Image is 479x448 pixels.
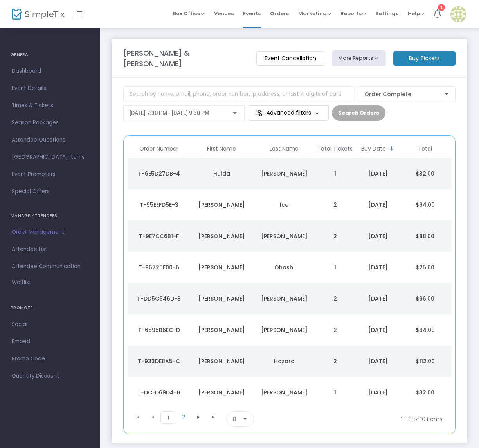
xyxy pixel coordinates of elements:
[192,326,251,334] div: Thomas
[255,389,313,396] div: R Hawley
[357,295,400,303] div: 9/13/2025
[364,90,438,98] span: Order Complete
[402,377,448,408] td: $32.00
[402,220,448,252] td: $88.00
[11,300,89,316] h4: PROMOTE
[408,10,424,17] span: Help
[130,357,188,365] div: T-933DE8A5-C
[315,220,355,252] td: 2
[12,319,88,330] span: Social
[139,145,178,152] span: Order Number
[357,170,400,177] div: 9/21/2025
[402,252,448,283] td: $25.60
[243,4,261,23] span: Events
[315,283,355,314] td: 2
[233,415,236,423] span: 8
[256,109,264,117] img: filter
[130,170,188,177] div: T-6E5D27DB-4
[130,263,188,271] div: T-96725E00-6
[130,232,188,240] div: T-9E7CC6B1-F
[12,337,88,347] span: Embed
[393,51,456,66] m-button: Buy Tickets
[315,346,355,377] td: 2
[191,411,206,423] span: Go to the next page
[402,158,448,189] td: $32.00
[340,10,366,17] span: Reports
[315,314,355,346] td: 2
[11,47,89,63] h4: GENERAL
[255,295,313,303] div: Higgins
[331,411,443,427] kendo-pager-info: 1 - 8 of 10 items
[402,283,448,314] td: $96.00
[375,4,398,23] span: Settings
[12,118,88,128] span: Season Packages
[418,145,432,152] span: Total
[402,314,448,346] td: $64.00
[315,158,355,189] td: 1
[130,201,188,209] div: T-95EEFD5E-3
[315,140,355,158] th: Total Tickets
[130,389,188,396] div: T-DCFD69D4-B
[12,244,88,254] span: Attendee List
[332,50,386,66] button: More Reports
[357,201,400,209] div: 9/21/2025
[192,232,251,240] div: Gail
[248,105,329,121] m-button: Advanced filters
[315,252,355,283] td: 1
[207,145,236,152] span: First Name
[357,263,400,271] div: 9/16/2025
[255,201,313,209] div: Ice
[160,411,176,424] span: Page 1
[12,227,88,237] span: Order Management
[12,279,31,287] span: Waitlist
[255,170,313,177] div: Bridgeman
[357,357,400,365] div: 8/30/2025
[192,263,251,271] div: Tricia
[256,51,324,66] m-button: Event Cancellation
[192,357,251,365] div: Rachel
[12,83,88,93] span: Event Details
[130,110,209,116] span: [DATE] 7:30 PM - [DATE] 9:30 PM
[123,86,355,102] input: Search by name, email, phone, order number, ip address, or last 4 digits of card
[130,326,188,334] div: T-6595B6EC-D
[270,145,299,152] span: Last Name
[12,186,88,197] span: Special Offers
[239,412,250,426] button: Select
[130,295,188,303] div: T-DD5C646D-3
[192,389,251,396] div: Nadine
[12,66,88,76] span: Dashboard
[402,189,448,220] td: $64.00
[441,87,452,102] button: Select
[12,371,88,381] span: Quantity Discount
[192,170,251,177] div: Hulda
[12,262,88,272] span: Attendee Communication
[176,411,191,423] span: Page 2
[438,4,445,11] div: 1
[357,326,400,334] div: 9/4/2025
[128,140,451,408] div: Data table
[173,10,205,17] span: Box Office
[270,4,289,23] span: Orders
[357,389,400,396] div: 8/18/2025
[315,189,355,220] td: 2
[389,145,395,152] span: Sortable
[192,201,251,209] div: Priscilla
[206,411,221,423] span: Go to the last page
[11,208,89,224] h4: MANAGE ATTENDEES
[192,295,251,303] div: Rhonda
[195,414,202,420] span: Go to the next page
[357,232,400,240] div: 9/16/2025
[255,232,313,240] div: Kogle
[214,4,234,23] span: Venues
[255,263,313,271] div: Ohashi
[12,169,88,179] span: Event Promoters
[12,152,88,162] span: [GEOGRAPHIC_DATA] Items
[12,100,88,111] span: Times & Tickets
[315,377,355,408] td: 1
[361,145,386,152] span: Buy Date
[402,346,448,377] td: $112.00
[298,10,331,17] span: Marketing
[255,357,313,365] div: Hazard
[255,326,313,334] div: Heppler
[12,354,88,364] span: Promo Code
